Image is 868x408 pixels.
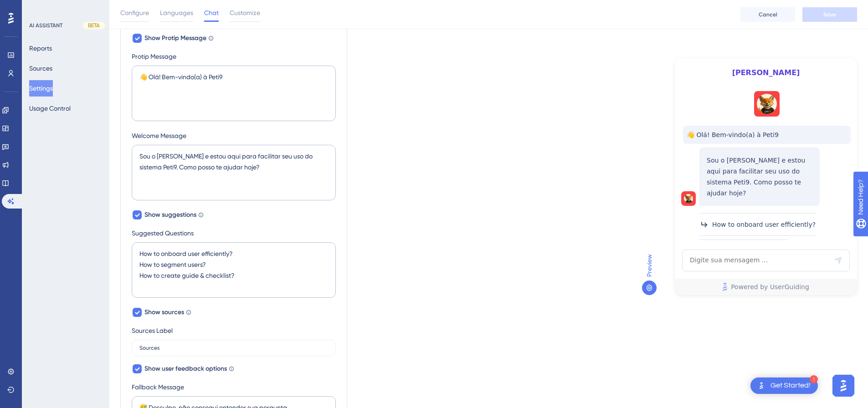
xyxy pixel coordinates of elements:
[830,372,857,399] iframe: UserGuiding AI Assistant Launcher
[132,242,336,298] textarea: How to onboard user efficiently? How to segment users? How to create guide & checklist?
[731,281,809,292] span: Powered by UserGuiding
[750,377,818,394] div: Open Get Started! checklist, remaining modules: 1
[132,66,336,121] textarea: 👋 Olá! Bem-vindo(a) à Peti9
[823,11,836,18] span: Save
[687,129,847,140] span: 👋 Olá! Bem-vindo(a) à Peti9
[684,194,693,203] img: launcher-image-alternative-text
[29,40,52,56] button: Reports
[132,325,173,336] div: Sources Label
[833,256,842,265] div: Send Message
[697,67,835,78] span: [PERSON_NAME]
[644,254,655,277] span: Preview
[144,209,196,220] span: Show suggestions
[682,250,850,271] textarea: AI Assistant Text Input
[757,94,777,114] img: launcher-image-alternative-text
[160,7,193,18] span: Languages
[132,145,336,200] textarea: Sou o [PERSON_NAME] e estou aqui para facilitar seu uso do sistema Peti9. Como posso te ajudar hoje?
[139,345,328,351] input: Sources
[712,219,816,230] span: How to onboard user efficiently?
[810,375,818,383] div: 1
[29,80,53,97] button: Settings
[83,22,105,29] div: BETA
[204,7,219,18] span: Chat
[120,7,149,18] span: Configure
[707,155,812,199] p: Sou o [PERSON_NAME] e estou aqui para facilitar seu uso do sistema Peti9. Como posso te ajudar hoje?
[770,381,811,391] div: Get Started!
[132,382,336,393] label: Fallback Message
[756,380,767,391] img: launcher-image-alternative-text
[144,363,227,374] span: Show user feedback options
[29,60,52,76] button: Sources
[29,100,71,117] button: Usage Control
[21,2,57,13] span: Need Help?
[740,7,795,22] button: Cancel
[132,51,336,62] label: Protip Message
[144,33,206,44] span: Show Protip Message
[29,22,62,29] div: AI ASSISTANT
[802,7,857,22] button: Save
[230,7,260,18] span: Customize
[759,11,777,18] span: Cancel
[132,228,336,239] label: Suggested Questions
[144,307,184,318] span: Show sources
[132,130,336,141] label: Welcome Message
[699,213,816,236] button: How to onboard user efficiently?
